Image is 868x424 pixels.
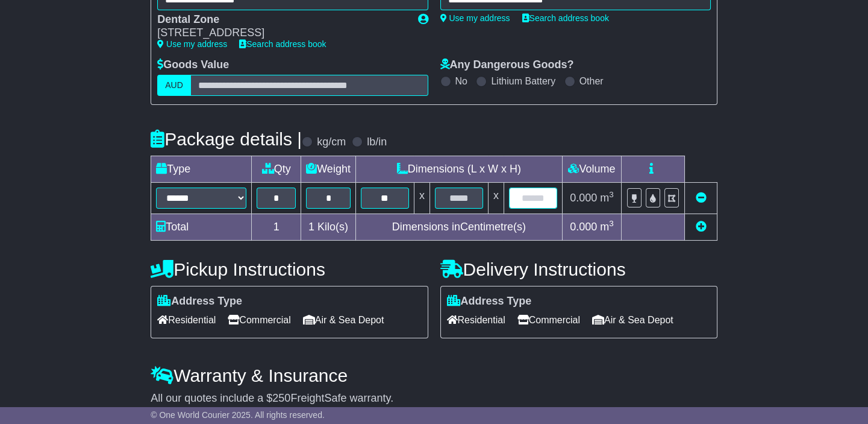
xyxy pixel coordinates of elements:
[151,392,717,405] div: All our quotes include a $ FreightSafe warranty.
[157,75,191,96] label: AUD
[600,221,614,233] span: m
[157,27,405,40] div: [STREET_ADDRESS]
[522,13,609,23] a: Search address book
[157,295,242,308] label: Address Type
[440,59,574,72] label: Any Dangerous Goods?
[695,221,706,233] a: Add new item
[562,156,621,182] td: Volume
[488,182,504,214] td: x
[695,192,706,204] a: Remove this item
[592,311,673,329] span: Air & Sea Depot
[252,156,301,182] td: Qty
[447,311,505,329] span: Residential
[355,214,562,240] td: Dimensions in Centimetre(s)
[600,192,614,204] span: m
[157,13,405,27] div: Dental Zone
[151,259,428,279] h4: Pickup Instructions
[317,136,346,149] label: kg/cm
[239,39,326,49] a: Search address book
[151,410,325,420] span: © One World Courier 2025. All rights reserved.
[157,311,216,329] span: Residential
[308,221,314,233] span: 1
[440,259,717,279] h4: Delivery Instructions
[447,295,532,308] label: Address Type
[355,156,562,182] td: Dimensions (L x W x H)
[151,156,252,182] td: Type
[440,13,510,23] a: Use my address
[367,136,387,149] label: lb/in
[301,156,356,182] td: Weight
[303,311,384,329] span: Air & Sea Depot
[272,392,290,404] span: 250
[570,192,597,204] span: 0.000
[609,190,614,199] sup: 3
[579,75,604,87] label: Other
[517,311,580,329] span: Commercial
[414,182,429,214] td: x
[491,75,555,87] label: Lithium Battery
[455,75,467,87] label: No
[157,39,227,49] a: Use my address
[151,365,717,385] h4: Warranty & Insurance
[157,59,229,72] label: Goods Value
[151,129,302,149] h4: Package details |
[228,311,290,329] span: Commercial
[301,214,356,240] td: Kilo(s)
[151,214,252,240] td: Total
[609,219,614,228] sup: 3
[570,221,597,233] span: 0.000
[252,214,301,240] td: 1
